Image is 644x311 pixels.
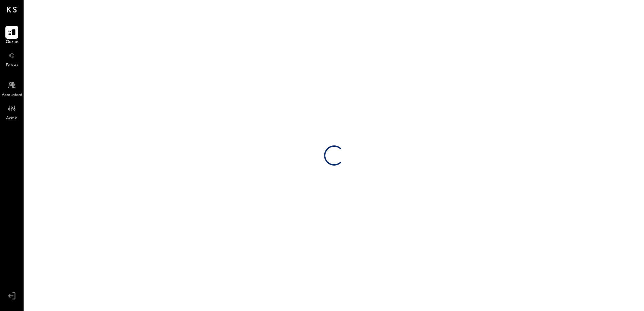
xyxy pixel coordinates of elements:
span: Accountant [2,92,22,98]
span: Entries [6,63,18,69]
span: Queue [6,39,18,45]
a: Admin [0,102,23,122]
a: Accountant [0,79,23,98]
span: Admin [6,115,18,122]
a: Entries [0,49,23,69]
a: Queue [0,26,23,45]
